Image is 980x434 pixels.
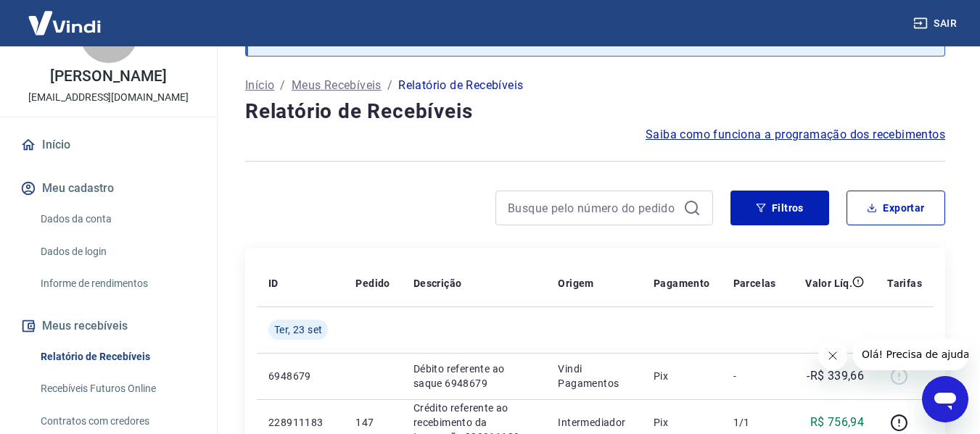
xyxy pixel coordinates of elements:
[268,415,332,430] p: 228911183
[887,276,922,291] p: Tarifas
[245,97,945,126] h4: Relatório de Recebíveis
[245,77,274,94] a: Início
[413,362,535,391] p: Débito referente ao saque 6948679
[922,376,968,422] iframe: Botão para abrir a janela de mensagens
[387,77,392,94] p: /
[733,276,776,291] p: Parcelas
[807,367,864,385] p: -R$ 339,66
[508,197,678,219] input: Busque pelo número do pedido
[413,276,462,291] p: Descrição
[35,269,199,299] a: Informe de rendimentos
[654,415,710,430] p: Pix
[558,362,630,391] p: Vindi Pagamentos
[646,126,945,143] a: Saiba como funciona a programação dos recebimentos
[17,1,112,45] img: Vindi
[292,77,382,94] a: Meus Recebíveis
[280,77,285,94] p: /
[398,77,523,94] p: Relatório de Recebíveis
[910,10,963,37] button: Sair
[730,191,829,225] button: Filtros
[355,415,390,430] p: 147
[50,69,166,84] p: [PERSON_NAME]
[810,414,865,431] p: R$ 756,94
[35,237,199,267] a: Dados de login
[35,204,199,234] a: Dados da conta
[17,129,199,161] a: Início
[847,191,945,225] button: Exportar
[17,310,199,342] button: Meus recebíveis
[28,90,189,105] p: [EMAIL_ADDRESS][DOMAIN_NAME]
[558,276,593,291] p: Origem
[654,369,710,383] p: Pix
[654,276,710,291] p: Pagamento
[558,415,630,430] p: Intermediador
[268,369,332,383] p: 6948679
[355,276,390,291] p: Pedido
[9,10,122,22] span: Olá! Precisa de ajuda?
[17,172,199,204] button: Meu cadastro
[733,369,776,383] p: -
[268,276,279,291] p: ID
[733,415,776,430] p: 1/1
[274,322,322,337] span: Ter, 23 set
[35,374,199,404] a: Recebíveis Futuros Online
[805,276,852,291] p: Valor Líq.
[853,338,968,370] iframe: Mensagem da empresa
[818,341,847,370] iframe: Fechar mensagem
[35,342,199,372] a: Relatório de Recebíveis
